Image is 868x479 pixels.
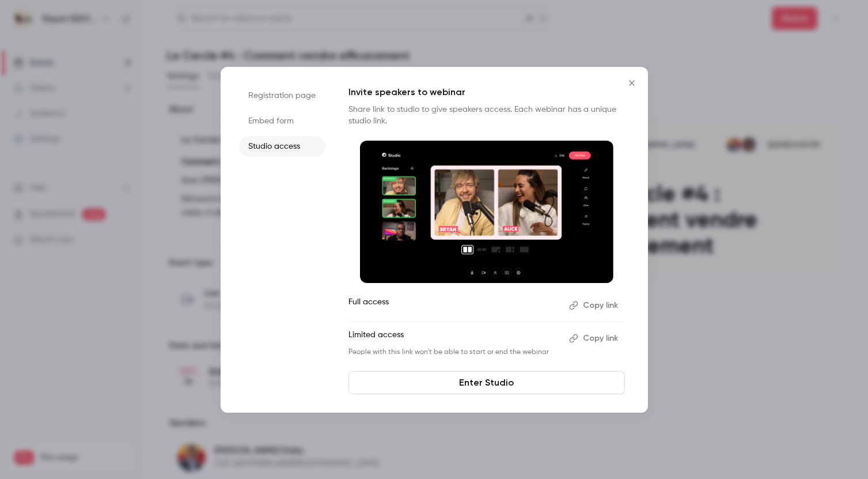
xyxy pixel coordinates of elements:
p: Invite speakers to webinar [348,85,625,99]
p: Share link to studio to give speakers access. Each webinar has a unique studio link. [348,104,625,127]
li: Studio access [239,136,325,157]
p: Full access [348,296,560,315]
p: People with this link won't be able to start or end the webinar [348,348,560,357]
img: Invite speakers to webinar [360,141,613,284]
li: Embed form [239,111,325,131]
button: Copy link [564,329,625,348]
p: Limited access [348,329,560,348]
li: Registration page [239,85,325,106]
button: Close [620,71,643,95]
a: Enter Studio [348,371,625,394]
button: Copy link [564,296,625,315]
